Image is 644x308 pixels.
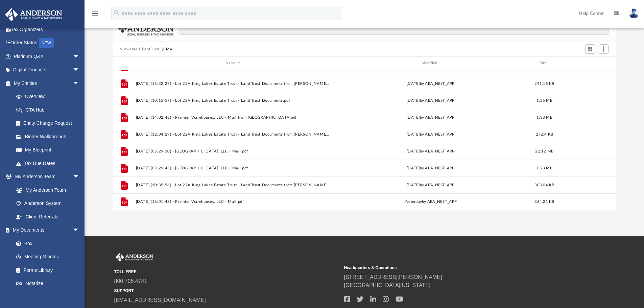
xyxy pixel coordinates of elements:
[5,76,90,90] a: My Entitiesarrow_drop_down
[113,9,120,17] i: search
[91,9,99,18] i: menu
[135,60,330,66] div: Name
[136,115,330,120] button: [DATE] (14:02:43) - Premier Warehouses, LLC - Mail from [GEOGRAPHIC_DATA]pdf
[333,165,528,171] div: [DATE] by ABA_NEST_APP
[180,22,609,35] input: Search files and folders
[73,76,86,90] span: arrow_drop_down
[136,199,330,204] button: [DATE] (16:01:43) - Premier Warehouses, LLC - Mail.pdf
[333,60,528,66] div: Modified
[536,115,552,119] span: 1.38 MB
[114,288,339,294] small: SUPPORT
[9,237,83,250] a: Box
[599,44,609,54] button: Add
[91,13,99,18] a: menu
[9,197,86,210] a: Anderson System
[333,80,528,87] div: [DATE] by ABA_NEST_APP
[629,8,639,18] img: User Pic
[113,70,616,210] div: grid
[9,130,90,143] a: Binder Walkthrough
[344,282,431,288] a: [GEOGRAPHIC_DATA][US_STATE]
[5,23,90,36] a: Tax Organizers
[9,143,86,157] a: My Blueprint
[333,97,528,103] div: [DATE] by ABA_NEST_APP
[333,199,528,205] div: by ABA_NEST_APP
[136,149,330,153] button: [DATE] (05:29:30) - [GEOGRAPHIC_DATA], LLC - Mail.pdf
[5,170,86,184] a: My Anderson Teamarrow_drop_down
[9,117,90,130] a: Entity Change Request
[333,182,528,188] div: [DATE] by ABA_NEST_APP
[73,50,86,64] span: arrow_drop_down
[534,200,554,204] span: 364.21 KB
[536,98,552,102] span: 1.36 MB
[120,46,160,52] button: Viewable-ClientDocs
[136,81,330,86] button: [DATE] (15:32:27) - Lot 22A King Lakes Estate Trust - Land Trust Documents from [PERSON_NAME].pdf
[166,46,175,52] button: Mail
[5,50,90,63] a: Platinum Q&Aarrow_drop_down
[9,183,83,197] a: My Anderson Team
[73,223,86,237] span: arrow_drop_down
[9,277,86,290] a: Notarize
[333,148,528,154] div: [DATE] by ABA_NEST_APP
[136,132,330,137] button: [DATE] (12:04:29) - Lot 22A King Lakes Estate Trust - Land Trust Documents from [PERSON_NAME].pdf
[9,103,90,117] a: CTA Hub
[9,90,90,103] a: Overview
[535,149,553,153] span: 22.12 MB
[9,157,90,170] a: Tax Due Dates
[344,265,569,271] small: Headquarters & Operations
[73,63,86,77] span: arrow_drop_down
[534,183,554,187] span: 303.04 KB
[5,223,86,237] a: My Documentsarrow_drop_down
[536,166,552,170] span: 1.28 MB
[9,250,86,264] a: Meeting Minutes
[3,8,64,21] img: Anderson Advisors Platinum Portal
[73,170,86,184] span: arrow_drop_down
[534,81,554,85] span: 241.15 KB
[114,253,155,262] img: Anderson Advisors Platinum Portal
[561,60,608,66] div: id
[39,38,54,48] div: NEW
[9,210,86,223] a: Client Referrals
[136,183,330,187] button: [DATE] (10:35:56) - Lot 22A King Lakes Estate Trust - Land Trust Documents from [PERSON_NAME].pdf
[585,44,595,54] button: Switch to Grid View
[333,114,528,120] div: [DATE] by ABA_NEST_APP
[116,60,133,66] div: id
[5,63,90,77] a: Digital Productsarrow_drop_down
[114,278,147,284] a: 800.706.4741
[114,297,206,303] a: [EMAIL_ADDRESS][DOMAIN_NAME]
[344,274,442,280] a: [STREET_ADDRESS][PERSON_NAME]
[136,166,330,170] button: [DATE] (05:29:43) - [GEOGRAPHIC_DATA], LLC - Mail.pdf
[114,269,339,275] small: TOLL FREE
[404,200,422,204] span: yesterday
[5,36,90,50] a: Order StatusNEW
[531,60,558,66] div: Size
[9,263,83,277] a: Forms Library
[333,131,528,137] div: [DATE] by ABA_NEST_APP
[536,132,553,136] span: 272.4 KB
[136,98,330,103] button: [DATE] (10:15:57) - Lot 22A King Lakes Estate Trust - Land Trust Documents.pdf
